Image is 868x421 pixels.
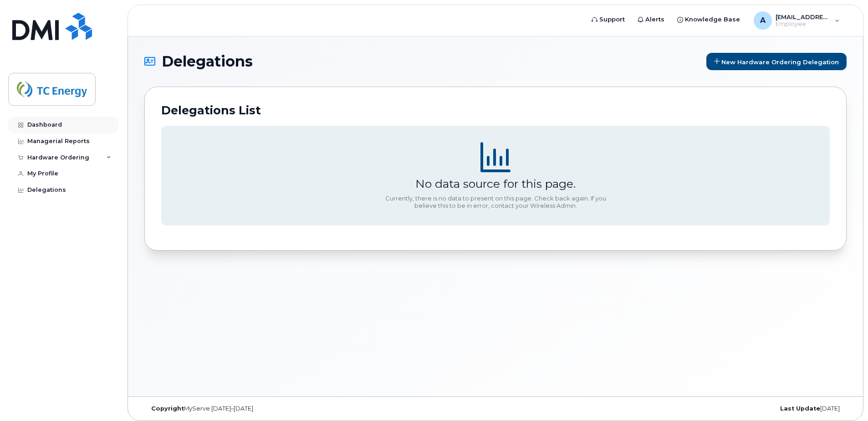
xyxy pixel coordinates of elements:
div: MyServe [DATE]–[DATE] [144,405,378,412]
strong: Last Update [780,405,820,412]
iframe: Messenger Launcher [828,381,861,414]
span: Delegations [162,55,253,68]
span: New Hardware Ordering Delegation [721,58,839,65]
div: [DATE] [613,405,847,412]
strong: Copyright [151,405,184,412]
a: New Hardware Ordering Delegation [706,53,847,70]
h2: Delegations List [161,103,830,117]
div: No data source for this page. [415,177,576,190]
div: Currently, there is no data to present on this page. Check back again. If you believe this to be ... [382,195,609,209]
